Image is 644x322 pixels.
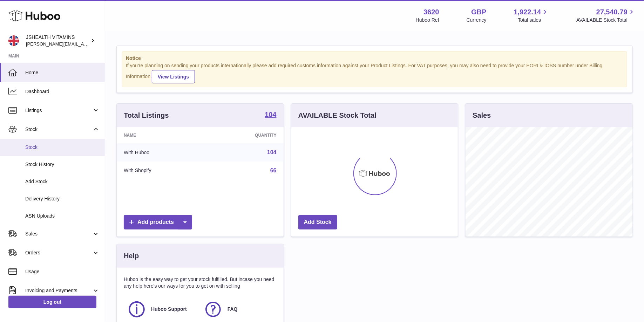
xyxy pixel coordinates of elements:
[298,215,337,229] a: Add Stock
[514,7,541,17] span: 1,922.14
[423,7,439,17] strong: 3620
[25,249,92,256] span: Orders
[25,126,92,133] span: Stock
[25,88,100,95] span: Dashboard
[8,35,19,46] img: francesca@jshealthvitamins.com
[126,55,623,62] strong: Notice
[25,178,100,185] span: Add Stock
[265,111,276,118] strong: 104
[117,143,206,162] td: With Huboo
[25,69,100,76] span: Home
[514,7,549,23] a: 1,922.14 Total sales
[124,215,192,229] a: Add products
[267,149,277,155] a: 104
[25,144,100,151] span: Stock
[124,111,169,120] h3: Total Listings
[25,231,92,237] span: Sales
[298,111,377,120] h3: AVAILABLE Stock Total
[151,306,187,313] span: Huboo Support
[228,306,238,313] span: FAQ
[127,300,197,319] a: Huboo Support
[25,196,100,202] span: Delivery History
[416,17,439,23] div: Huboo Ref
[265,111,276,119] a: 104
[124,251,139,261] h3: Help
[126,62,623,83] div: If you're planning on sending your products internationally please add required customs informati...
[26,41,141,47] span: [PERSON_NAME][EMAIL_ADDRESS][DOMAIN_NAME]
[25,287,92,294] span: Invoicing and Payments
[117,127,206,143] th: Name
[596,7,628,17] span: 27,540.79
[124,276,277,289] p: Huboo is the easy way to get your stock fulfilled. But incase you need any help here's our ways f...
[204,300,273,319] a: FAQ
[25,213,100,219] span: ASN Uploads
[576,17,636,23] span: AVAILABLE Stock Total
[576,7,636,23] a: 27,540.79 AVAILABLE Stock Total
[25,107,92,114] span: Listings
[8,296,96,308] a: Log out
[25,268,100,275] span: Usage
[25,161,100,168] span: Stock History
[206,127,283,143] th: Quantity
[152,70,195,83] a: View Listings
[26,34,89,47] div: JSHEALTH VITAMINS
[117,162,206,180] td: With Shopify
[467,17,487,23] div: Currency
[518,17,549,23] span: Total sales
[471,7,486,17] strong: GBP
[473,111,491,120] h3: Sales
[270,167,277,173] a: 66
